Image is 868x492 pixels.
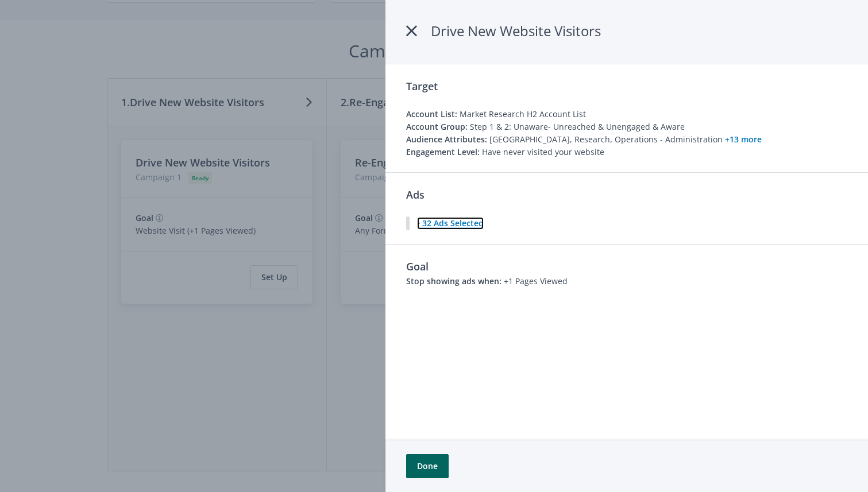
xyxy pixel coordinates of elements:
span: Engagement Level: [406,146,480,157]
span: Step 1 & 2: Unaware- Unreached & Unengaged & Aware [470,121,685,132]
h3: Ads [406,187,425,203]
span: Market Research H2 Account List [460,109,586,119]
a: +13 more [725,134,762,145]
h3: Target [406,78,847,94]
span: Have never visited your website [482,146,604,157]
span: Drive New Website Visitors [431,21,601,40]
button: 32 Ads Selected [416,216,484,230]
h3: Goal [406,258,429,274]
span: [GEOGRAPHIC_DATA], Research, Operations - Administration [489,134,762,145]
p: +1 Pages Viewed [406,275,847,288]
button: Done [406,454,449,478]
span: Account List: [406,109,457,119]
b: Stop showing ads when: [406,276,501,286]
span: Audience Attributes: [406,134,487,145]
span: Account Group: [406,121,468,132]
